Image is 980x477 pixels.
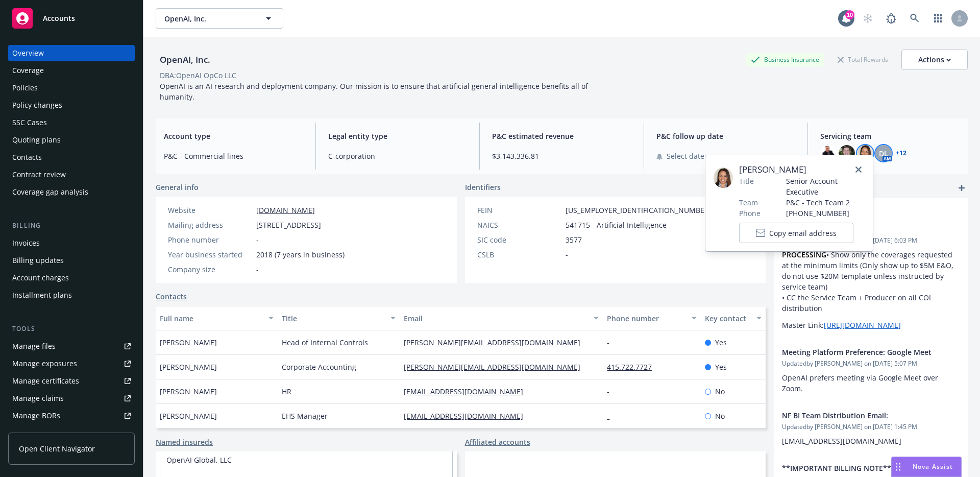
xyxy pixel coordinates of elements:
[12,97,62,113] div: Policy changes
[839,145,855,161] img: photo
[8,252,135,269] a: Billing updates
[782,373,940,393] span: OpenAI prefers meeting via Google Meet over Zoom.
[8,221,135,231] div: Billing
[156,306,278,330] button: Full name
[477,205,561,216] div: FEIN
[845,10,854,19] div: 10
[8,4,135,33] a: Accounts
[8,80,135,96] a: Policies
[782,422,960,432] span: Updated by [PERSON_NAME] on [DATE] 1:45 PM
[404,387,531,396] a: [EMAIL_ADDRESS][DOMAIN_NAME]
[820,145,837,161] img: photo
[256,249,345,260] span: 2018 (7 years in business)
[168,205,252,216] div: Website
[328,151,468,161] span: C-corporation
[282,313,384,324] div: Title
[832,53,893,66] div: Total Rewards
[8,97,135,113] a: Policy changes
[282,362,356,372] span: Corporate Accounting
[12,287,72,303] div: Installment plans
[168,264,252,275] div: Company size
[857,8,878,29] a: Start snowing
[156,53,214,66] div: OpenAI, Inc.
[667,151,704,161] span: Select date
[739,163,865,176] span: [PERSON_NAME]
[8,45,135,61] a: Overview
[12,184,88,200] div: Coverage gap analysis
[881,8,901,29] a: Report a Bug
[12,373,79,389] div: Manage certificates
[607,411,618,421] a: -
[12,390,64,407] div: Manage claims
[278,306,400,330] button: Title
[282,337,368,348] span: Head of Internal Controls
[774,198,968,339] div: -CertificatesUpdatedby [PERSON_NAME] on [DATE] 6:03 PMPROCESSING• Show only the coverages request...
[786,197,865,208] span: P&C - Tech Team 2
[256,234,259,245] span: -
[404,411,531,421] a: [EMAIL_ADDRESS][DOMAIN_NAME]
[477,220,561,230] div: NAICS
[166,455,232,465] a: OpenAI Global, LLC
[782,436,901,446] span: [EMAIL_ADDRESS][DOMAIN_NAME]
[774,402,968,455] div: NF BI Team Distribution Email:Updatedby [PERSON_NAME] on [DATE] 1:45 PM[EMAIL_ADDRESS][DOMAIN_NAME]
[739,176,754,186] span: Title
[918,50,951,69] div: Actions
[955,182,968,194] a: add
[160,313,262,324] div: Full name
[714,168,733,188] img: employee photo
[164,131,303,141] span: Account type
[782,359,960,368] span: Updated by [PERSON_NAME] on [DATE] 5:07 PM
[404,313,587,324] div: Email
[160,386,217,397] span: [PERSON_NAME]
[168,234,252,245] div: Phone number
[824,320,901,330] a: [URL][DOMAIN_NAME]
[746,53,824,66] div: Business Insurance
[156,182,199,193] span: General info
[8,149,135,165] a: Contacts
[477,234,561,245] div: SIC code
[774,339,968,402] div: Meeting Platform Preference: Google MeetUpdatedby [PERSON_NAME] on [DATE] 5:07 PMOpenAI prefers m...
[769,228,837,238] span: Copy email address
[8,355,135,372] a: Manage exposures
[913,462,953,471] span: Nova Assist
[786,176,865,197] span: Senior Account Executive
[12,149,42,165] div: Contacts
[328,131,468,141] span: Legal entity type
[12,235,40,251] div: Invoices
[566,205,712,216] span: [US_EMPLOYER_IDENTIFICATION_NUMBER]
[701,306,766,330] button: Key contact
[715,386,725,397] span: No
[160,362,217,372] span: [PERSON_NAME]
[12,114,47,131] div: SSC Cases
[705,313,750,324] div: Key contact
[715,411,725,421] span: No
[607,313,685,324] div: Phone number
[852,163,865,176] a: close
[12,338,56,354] div: Manage files
[19,443,95,454] span: Open Client Navigator
[160,411,217,421] span: [PERSON_NAME]
[156,437,213,447] a: Named insureds
[164,13,253,24] span: OpenAI, Inc.
[12,166,66,183] div: Contract review
[12,132,61,148] div: Quoting plans
[8,287,135,303] a: Installment plans
[8,338,135,354] a: Manage files
[43,14,75,22] span: Accounts
[782,249,960,314] p: • Show only the coverages requested at the minimum limits (Only show up to $5M E&O, do not use $2...
[477,249,561,260] div: CSLB
[904,8,925,29] a: Search
[168,249,252,260] div: Year business started
[492,131,631,141] span: P&C estimated revenue
[256,220,321,230] span: [STREET_ADDRESS]
[156,291,187,302] a: Contacts
[12,355,77,372] div: Manage exposures
[160,337,217,348] span: [PERSON_NAME]
[782,320,960,330] p: Master Link:
[12,80,38,96] div: Policies
[928,8,948,29] a: Switch app
[8,270,135,286] a: Account charges
[12,270,69,286] div: Account charges
[160,81,590,102] span: OpenAI is an AI research and deployment company. Our mission is to ensure that artificial general...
